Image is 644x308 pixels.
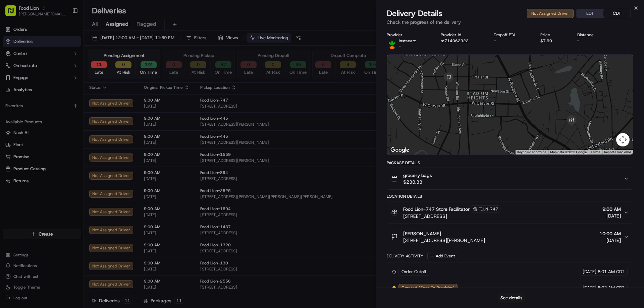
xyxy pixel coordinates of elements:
[13,97,51,104] span: Knowledge Base
[583,269,596,275] span: [DATE]
[387,201,633,224] button: Food Lion-747 Store FacilitatorFDLN-747[STREET_ADDRESS]9:00 AM[DATE]
[54,95,110,107] a: 💻API Documentation
[401,269,426,275] span: Order Cutoff
[387,253,423,259] div: Delivery Activity
[23,71,85,76] div: We're available if you need us!
[47,113,81,119] a: Powered byPylon
[577,38,608,44] div: -
[399,38,416,44] p: Instacart
[17,43,121,50] input: Got a question? Start typing here...
[387,19,633,25] p: Check the progress of the delivery
[427,252,457,260] button: Add Event
[599,237,621,244] span: [DATE]
[403,179,432,185] span: $238.33
[598,285,625,291] span: 8:02 AM CDT
[441,32,483,38] div: Provider Id
[403,213,500,220] span: [STREET_ADDRESS]
[403,206,470,212] span: Food Lion-747 Store Facilitator
[387,32,430,38] div: Provider
[7,64,19,76] img: 1736555255976-a54dd68f-1ca7-489b-9aae-adbdc363a1c4
[67,114,81,119] span: Pylon
[403,230,441,237] span: [PERSON_NAME]
[603,9,630,18] button: CDT
[401,285,454,291] span: Created (Sent To Provider)
[550,150,587,154] span: Map data ©2025 Google
[517,150,546,155] button: Keyboard shortcuts
[497,293,525,303] button: See details
[4,95,54,107] a: 📗Knowledge Base
[540,32,567,38] div: Price
[389,146,411,155] img: Google
[387,194,633,199] div: Location Details
[114,66,122,74] button: Start new chat
[577,32,608,38] div: Distance
[57,98,62,103] div: 💻
[494,38,530,44] div: -
[387,8,442,19] span: Delivery Details
[602,206,621,212] span: 9:00 AM
[403,172,432,179] span: grocery bags
[389,146,411,155] a: Open this area in Google Maps (opens a new window)
[591,150,600,154] a: Terms (opens in new tab)
[63,97,108,104] span: API Documentation
[7,7,20,20] img: Nash
[387,160,633,166] div: Package Details
[7,98,12,103] div: 📗
[604,150,631,154] a: Report a map error
[583,285,596,291] span: [DATE]
[403,237,485,244] span: [STREET_ADDRESS][PERSON_NAME]
[599,230,621,237] span: 10:00 AM
[441,38,469,44] button: m714062922
[7,27,122,38] p: Welcome 👋
[602,212,621,219] span: [DATE]
[577,9,603,18] button: EDT
[23,64,110,71] div: Start new chat
[598,269,625,275] span: 8:01 AM CDT
[399,44,401,49] span: -
[479,206,498,212] span: FDLN-747
[540,38,567,44] div: $7.90
[387,226,633,248] button: [PERSON_NAME][STREET_ADDRESS][PERSON_NAME]10:00 AM[DATE]
[387,168,633,189] button: grocery bags$238.33
[494,32,530,38] div: Dropoff ETA
[387,38,397,49] img: profile_instacart_ahold_partner.png
[616,133,630,146] button: Map camera controls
